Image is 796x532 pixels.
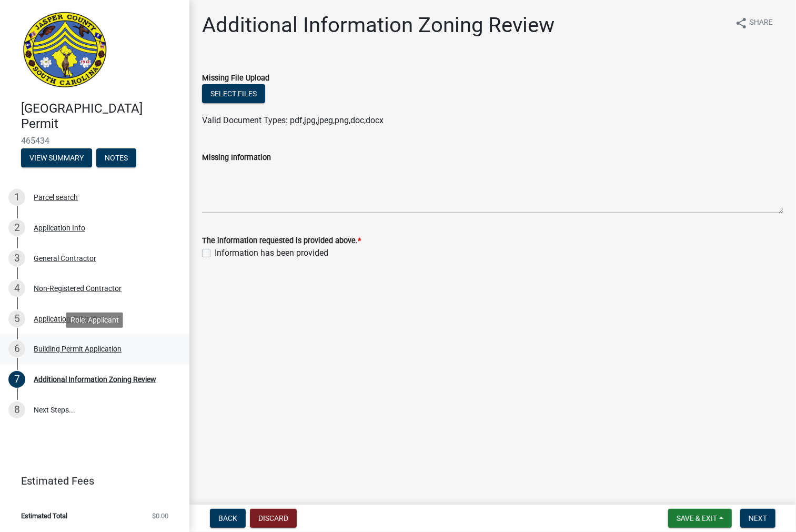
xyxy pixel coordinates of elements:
i: share [735,17,748,29]
span: Back [218,514,237,523]
img: Jasper County, South Carolina [21,11,109,90]
span: Next [749,514,767,523]
div: 6 [8,340,25,357]
label: Information has been provided [215,247,328,259]
div: 8 [8,401,25,418]
label: Missing File Upload [202,75,269,82]
label: Missing Information [202,154,271,162]
div: Non-Registered Contractor [34,285,122,292]
div: Role: Applicant [66,312,123,327]
div: 5 [8,310,25,327]
div: 1 [8,189,25,206]
span: $0.00 [152,513,168,519]
button: shareShare [727,13,781,33]
div: General Contractor [34,255,96,262]
h4: [GEOGRAPHIC_DATA] Permit [21,101,181,132]
div: Parcel search [34,194,78,201]
button: Back [210,509,246,528]
button: Notes [96,148,136,167]
button: Next [740,509,775,528]
h1: Additional Information Zoning Review [202,13,555,38]
span: Estimated Total [21,513,67,519]
button: Select files [202,84,265,103]
div: Building Permit Application [34,345,122,353]
div: 3 [8,250,25,267]
div: Application Submittal [34,315,104,323]
span: Valid Document Types: pdf,jpg,jpeg,png,doc,docx [202,115,384,125]
div: 7 [8,371,25,388]
span: Save & Exit [677,514,717,523]
span: 465434 [21,136,168,146]
button: View Summary [21,148,92,167]
a: Estimated Fees [8,470,173,491]
span: Share [750,17,773,29]
div: 2 [8,219,25,236]
wm-modal-confirm: Summary [21,154,92,163]
label: The information requested is provided above. [202,237,361,245]
button: Save & Exit [668,509,732,528]
wm-modal-confirm: Notes [96,154,136,163]
button: Discard [250,509,297,528]
div: 4 [8,280,25,297]
div: Application Info [34,224,85,232]
div: Additional Information Zoning Review [34,376,156,383]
